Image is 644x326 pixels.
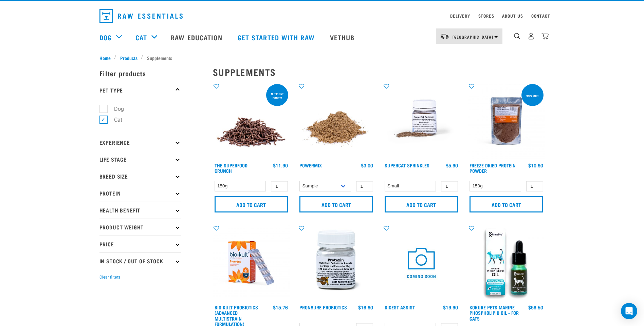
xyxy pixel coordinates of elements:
a: Contact [531,15,550,17]
div: $19.90 [443,305,458,310]
a: Stores [478,15,494,17]
img: 2023 AUG RE Product1724 [213,225,290,302]
a: Cat [135,32,147,42]
img: Raw Essentials Logo [99,9,183,23]
img: van-moving.png [440,33,449,39]
input: 1 [356,181,373,191]
a: Get started with Raw [231,24,323,51]
div: Open Intercom Messenger [621,303,637,319]
label: Cat [103,116,125,124]
input: 1 [271,181,288,191]
img: Pile Of PowerMix For Pets [298,83,375,160]
a: Supercat Sprinkles [385,164,429,166]
img: Plastic Bottle Of Protexin For Dogs And Cats [298,225,375,302]
span: Products [120,54,137,61]
div: $10.90 [528,163,543,168]
p: Health Benefit [99,202,181,219]
span: Home [99,54,111,61]
p: Pet Type [99,82,181,99]
p: Life Stage [99,151,181,168]
img: FD Protein Powder [468,83,545,160]
p: Protein [99,185,181,202]
p: Breed Size [99,168,181,185]
p: Product Weight [99,219,181,236]
a: Freeze Dried Protein Powder [470,164,516,172]
a: Home [99,54,114,61]
a: Powermix [299,164,322,166]
p: Price [99,236,181,252]
nav: breadcrumbs [99,54,545,61]
p: Filter products [99,65,181,82]
a: Dog [99,32,112,42]
p: In Stock / Out Of Stock [99,252,181,269]
div: $5.90 [446,163,458,168]
img: home-icon-1@2x.png [514,33,520,39]
div: $3.00 [361,163,373,168]
input: 1 [441,181,458,191]
img: 1311 Superfood Crunch 01 [213,83,290,160]
a: Bio Kult Probiotics (Advanced Multistrain Formulation) [215,306,258,325]
span: [GEOGRAPHIC_DATA] [453,36,494,38]
a: About Us [502,15,523,17]
nav: dropdown navigation [94,6,550,25]
div: $15.76 [273,305,288,310]
button: Clear filters [99,274,120,280]
img: home-icon@2x.png [541,33,549,40]
a: Digest Assist [385,306,415,308]
p: Experience [99,134,181,151]
div: 30% off! [523,91,542,101]
h2: Supplements [213,67,545,77]
a: Products [116,54,141,61]
a: Raw Education [164,24,231,51]
a: Korure Pets Marine Phospholipid Oil - for Cats [470,306,519,319]
label: Dog [103,105,127,113]
div: nutrient boost! [266,89,288,103]
a: Vethub [323,24,363,51]
img: user.png [528,33,535,40]
input: Add to cart [299,196,373,212]
a: Delivery [450,15,470,17]
div: $11.90 [273,163,288,168]
input: 1 [526,181,543,191]
img: COMING SOON [383,225,460,302]
div: $16.90 [358,305,373,310]
img: Cat MP Oilsmaller 1024x1024 [468,225,545,302]
a: ProN8ure Probiotics [299,306,347,308]
input: Add to cart [470,196,543,212]
a: The Superfood Crunch [215,164,247,172]
img: Plastic Container of SuperCat Sprinkles With Product Shown Outside Of The Bottle [383,83,460,160]
div: $56.50 [528,305,543,310]
input: Add to cart [385,196,458,212]
input: Add to cart [215,196,288,212]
